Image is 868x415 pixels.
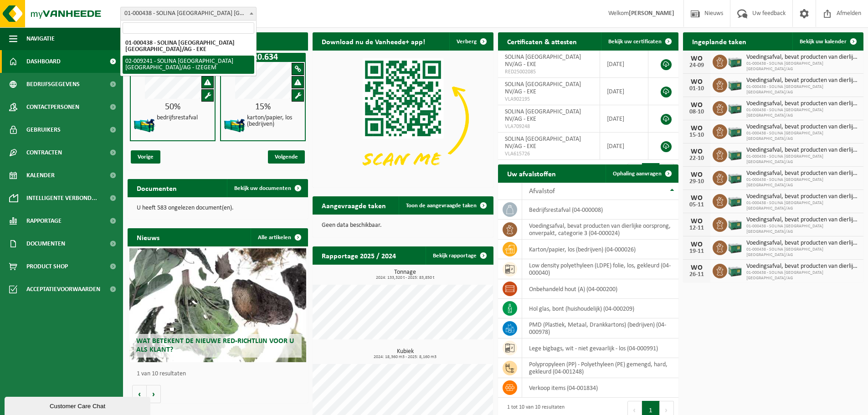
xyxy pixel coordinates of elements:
[26,187,97,210] span: Intelligente verbond...
[399,196,493,215] a: Toon de aangevraagde taken
[522,220,678,240] td: voedingsafval, bevat producten van dierlijke oorsprong, onverpakt, categorie 3 (04-000024)
[522,299,678,318] td: hol glas, bont (huishoudelijk) (04-000209)
[129,248,306,362] a: Wat betekent de nieuwe RED-richtlijn voor u als klant?
[688,202,706,208] div: 05-11
[746,216,859,224] span: Voedingsafval, bevat producten van dierlijke oorsprong, onverpakt, categorie 3
[727,193,743,208] img: PB-LB-0680-HPE-GN-01
[457,39,477,45] span: Verberg
[505,150,593,158] span: VLA615726
[727,216,743,231] img: PB-LB-0680-HPE-GN-01
[688,195,706,202] div: WO
[727,53,743,69] img: PB-LB-0680-HPE-GN-01
[313,246,405,264] h2: Rapportage 2025 / 2024
[688,86,706,92] div: 01-10
[800,39,847,45] span: Bekijk uw kalender
[317,355,493,359] span: 2024: 18,360 m3 - 2025: 8,160 m3
[688,132,706,138] div: 15-10
[688,218,706,225] div: WO
[131,102,215,112] div: 50%
[268,150,305,164] span: Volgende
[746,154,859,165] span: 01-000438 - SOLINA [GEOGRAPHIC_DATA] [GEOGRAPHIC_DATA]/AG
[137,371,303,377] p: 1 van 10 resultaten
[505,123,593,130] span: VLA709248
[322,222,484,229] p: Geen data beschikbaar.
[26,118,61,141] span: Gebruikers
[505,81,581,95] span: SOLINA [GEOGRAPHIC_DATA] NV/AG - EKE
[26,27,55,50] span: Navigatie
[608,39,662,45] span: Bekijk uw certificaten
[688,148,706,155] div: WO
[746,240,859,247] span: Voedingsafval, bevat producten van dierlijke oorsprong, onverpakt, categorie 3
[746,100,859,108] span: Voedingsafval, bevat producten van dierlijke oorsprong, onverpakt, categorie 3
[792,32,863,51] a: Bekijk uw kalender
[600,78,648,105] td: [DATE]
[688,155,706,162] div: 22-10
[688,55,706,62] div: WO
[746,193,859,200] span: Voedingsafval, bevat producten van dierlijke oorsprong, onverpakt, categorie 3
[147,385,161,403] button: Volgende
[121,7,256,20] span: 01-000438 - SOLINA BELGIUM NV/AG - EKE
[688,264,706,272] div: WO
[522,318,678,338] td: PMD (Plastiek, Metaal, Drankkartons) (bedrijven) (04-000978)
[498,164,565,182] h2: Uw afvalstoffen
[746,147,859,154] span: Voedingsafval, bevat producten van dierlijke oorsprong, onverpakt, categorie 3
[727,77,743,92] img: PB-LB-0680-HPE-GN-01
[600,51,648,78] td: [DATE]
[522,338,678,358] td: lege bigbags, wit - niet gevaarlijk - los (04-000991)
[26,73,80,96] span: Bedrijfsgegevens
[688,272,706,278] div: 26-11
[505,108,581,123] span: SOLINA [GEOGRAPHIC_DATA] NV/AG - EKE
[727,100,743,115] img: PB-LB-0680-HPE-GN-01
[601,32,678,51] a: Bekijk uw certificaten
[120,7,257,20] span: 01-000438 - SOLINA BELGIUM NV/AG - EKE
[688,241,706,248] div: WO
[317,276,493,280] span: 2024: 133,320 t - 2025: 83,850 t
[26,50,61,73] span: Dashboard
[26,96,79,118] span: Contactpersonen
[317,348,493,359] h3: Kubiek
[522,259,678,279] td: low density polyethyleen (LDPE) folie, los, gekleurd (04-000040)
[727,146,743,162] img: PB-LB-0680-HPE-GN-01
[123,56,254,74] li: 02-009241 - SOLINA [GEOGRAPHIC_DATA] [GEOGRAPHIC_DATA]/AG - IZEGEM
[505,96,593,103] span: VLA902195
[26,164,55,187] span: Kalender
[727,169,743,185] img: PB-LB-0680-HPE-GN-01
[683,32,755,50] h2: Ingeplande taken
[223,114,246,137] img: HK-XZ-20-GN-12
[613,171,662,177] span: Ophaling aanvragen
[251,228,307,246] a: Alle artikelen
[522,378,678,398] td: verkoop items (04-001834)
[522,279,678,299] td: onbehandeld hout (A) (04-000200)
[688,248,706,255] div: 19-11
[727,239,743,255] img: PB-LB-0680-HPE-GN-01
[221,102,305,112] div: 15%
[136,338,294,354] span: Wat betekent de nieuwe RED-richtlijn voor u als klant?
[313,51,493,186] img: Download de VHEPlus App
[746,123,859,131] span: Voedingsafval, bevat producten van dierlijke oorsprong, onverpakt, categorie 3
[746,247,859,258] span: 01-000438 - SOLINA [GEOGRAPHIC_DATA] [GEOGRAPHIC_DATA]/AG
[746,108,859,118] span: 01-000438 - SOLINA [GEOGRAPHIC_DATA] [GEOGRAPHIC_DATA]/AG
[26,210,62,232] span: Rapportage
[449,32,493,51] button: Verberg
[313,32,434,50] h2: Download nu de Vanheede+ app!
[406,203,477,209] span: Toon de aangevraagde taken
[498,32,586,50] h2: Certificaten & attesten
[522,200,678,220] td: bedrijfsrestafval (04-000008)
[688,179,706,185] div: 29-10
[234,185,291,191] span: Bekijk uw documenten
[5,395,152,415] iframe: chat widget
[688,78,706,86] div: WO
[746,77,859,84] span: Voedingsafval, bevat producten van dierlijke oorsprong, onverpakt, categorie 3
[131,150,160,164] span: Vorige
[746,270,859,281] span: 01-000438 - SOLINA [GEOGRAPHIC_DATA] [GEOGRAPHIC_DATA]/AG
[247,115,302,128] h4: karton/papier, los (bedrijven)
[688,171,706,179] div: WO
[522,358,678,378] td: polypropyleen (PP) - Polyethyleen (PE) gemengd, hard, gekleurd (04-001248)
[727,123,743,138] img: PB-LB-0680-HPE-GN-01
[128,228,169,246] h2: Nieuws
[128,179,186,197] h2: Documenten
[137,205,299,211] p: U heeft 583 ongelezen document(en).
[746,170,859,177] span: Voedingsafval, bevat producten van dierlijke oorsprong, onverpakt, categorie 3
[688,225,706,231] div: 12-11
